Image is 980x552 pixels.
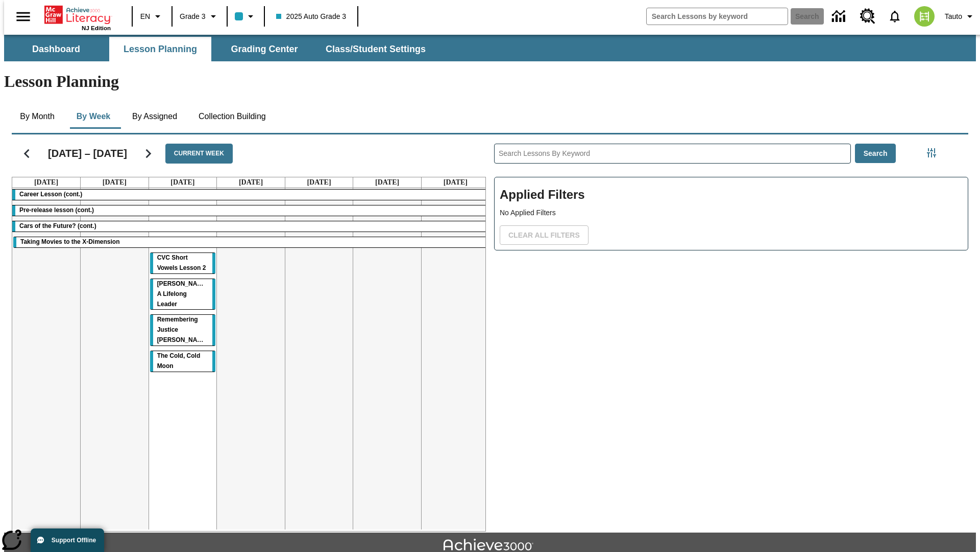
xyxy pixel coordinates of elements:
[135,141,161,167] button: Next
[52,537,96,544] span: Support Offline
[190,104,274,129] button: Collection Building
[921,143,942,163] button: Filters Side menu
[12,190,489,200] div: Career Lesson (cont.)
[31,528,104,552] button: Support Offline
[157,316,209,343] span: Remembering Justice O'Connor
[82,25,111,31] span: NJ Edition
[157,352,201,370] span: The Cold, Cold Moon
[150,253,216,273] div: CVC Short Vowels Lesson 2
[19,222,96,229] span: Cars of the Future? (cont.)
[4,130,486,532] div: Calendar
[4,72,976,91] h1: Lesson Planning
[854,3,881,30] a: Resource Center, Will open in new tab
[44,5,111,25] a: Home
[165,144,233,164] button: Current Week
[486,130,968,532] div: Search
[68,104,119,129] button: By Week
[180,11,206,22] span: Grade 3
[500,182,963,208] h2: Applied Filters
[13,237,488,247] div: Taking Movies to the X-Dimension
[101,177,129,188] a: August 19, 2025
[495,144,850,163] input: Search Lessons By Keyword
[442,177,470,188] a: August 24, 2025
[500,208,963,218] p: No Applied Filters
[150,351,216,372] div: The Cold, Cold Moon
[19,191,82,198] span: Career Lesson (cont.)
[914,6,935,27] img: avatar image
[14,141,40,167] button: Previous
[12,205,489,216] div: Pre-release lesson (cont.)
[231,7,261,26] button: Class color is light blue. Change class color
[150,279,216,310] div: Dianne Feinstein: A Lifelong Leader
[647,8,788,25] input: search field
[826,3,854,31] a: Data Center
[168,177,197,188] a: August 20, 2025
[317,37,434,61] button: Class/Student Settings
[941,7,980,26] button: Profile/Settings
[176,7,224,26] button: Grade: Grade 3, Select a grade
[276,11,347,22] span: 2025 Auto Grade 3
[32,177,60,188] a: August 18, 2025
[12,221,489,232] div: Cars of the Future? (cont.)
[908,3,941,30] button: Select a new avatar
[140,11,150,22] span: EN
[5,37,107,61] button: Dashboard
[12,104,63,129] button: By Month
[157,280,211,308] span: Dianne Feinstein: A Lifelong Leader
[150,315,216,346] div: Remembering Justice O'Connor
[494,177,968,250] div: Applied Filters
[4,37,435,61] div: SubNavbar
[48,147,127,159] h2: [DATE] – [DATE]
[373,177,401,188] a: August 23, 2025
[19,206,94,214] span: Pre-release lesson (cont.)
[881,3,908,30] a: Notifications
[136,7,168,26] button: Language: EN, Select a language
[305,177,333,188] a: August 22, 2025
[20,238,119,245] span: Taking Movies to the X-Dimension
[4,35,976,61] div: SubNavbar
[109,37,211,61] button: Lesson Planning
[213,37,315,61] button: Grading Center
[157,254,206,271] span: CVC Short Vowels Lesson 2
[124,104,185,129] button: By Assigned
[855,144,896,164] button: Search
[237,177,265,188] a: August 21, 2025
[44,4,111,31] div: Home
[8,2,38,32] button: Open side menu
[945,11,962,22] span: Tauto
